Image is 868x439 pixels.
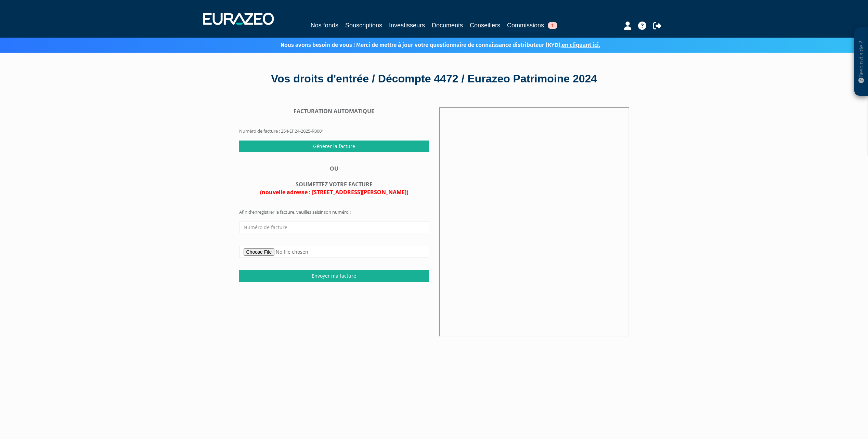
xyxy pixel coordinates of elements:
[432,21,463,30] a: Documents
[203,13,274,25] img: 1732889491-logotype_eurazeo_blanc_rvb.png
[239,222,429,233] input: Numéro de facture
[239,107,429,115] div: FACTURATION AUTOMATIQUE
[345,21,382,30] a: Souscriptions
[311,21,338,30] a: Nos fonds
[239,165,429,196] div: OU SOUMETTEZ VOTRE FACTURE
[239,141,429,152] input: Générer la facture
[239,270,429,282] input: Envoyer ma facture
[470,21,500,30] a: Conseillers
[562,41,600,49] a: en cliquant ici.
[507,21,557,31] a: Commissions1
[239,71,629,87] div: Vos droits d'entrée / Décompte 4472 / Eurazeo Patrimoine 2024
[261,39,600,49] p: Nous avons besoin de vous ! Merci de mettre à jour votre questionnaire de connaissance distribute...
[389,21,425,30] a: Investisseurs
[857,31,865,93] p: Besoin d'aide ?
[260,188,408,196] span: (nouvelle adresse : [STREET_ADDRESS][PERSON_NAME])
[239,107,429,141] form: Numéro de facture : 254-EP24-2025-R0001
[548,22,557,29] span: 1
[239,209,429,282] form: Afin d'enregistrer la facture, veuillez saisir son numéro :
